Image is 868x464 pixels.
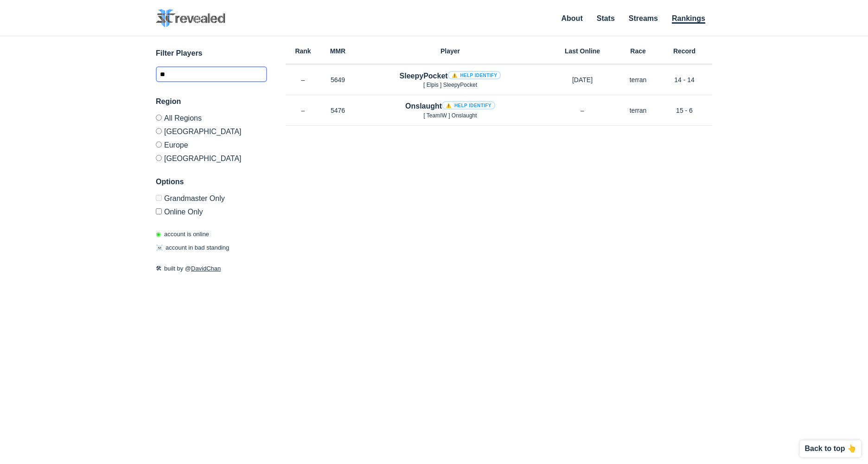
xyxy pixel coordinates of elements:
[619,75,657,84] p: terran
[448,71,501,79] a: ⚠️ Help identify
[156,155,162,161] input: [GEOGRAPHIC_DATA]
[804,445,856,452] p: Back to top 👆
[320,106,355,115] p: 5476
[156,124,267,138] label: [GEOGRAPHIC_DATA]
[405,101,495,111] h4: Onslaught
[156,142,162,148] input: Europe
[619,106,657,115] p: terran
[156,264,267,273] p: built by @
[156,176,267,187] h3: Options
[156,115,162,121] input: All Regions
[156,195,267,205] label: Only Show accounts currently in Grandmaster
[545,75,619,84] p: [DATE]
[657,106,712,115] p: 15 - 6
[156,205,267,216] label: Only show accounts currently laddering
[286,48,320,54] h6: Rank
[320,75,355,84] p: 5649
[619,48,657,54] h6: Race
[156,231,161,238] span: ◉
[423,112,477,119] span: [ TeamIW ] Onslaught
[191,265,221,272] a: DavidChan
[156,48,267,59] h3: Filter Players
[545,48,619,54] h6: Last Online
[355,48,545,54] h6: Player
[320,48,355,54] h6: MMR
[156,265,162,272] span: 🛠
[629,14,658,22] a: Streams
[657,48,712,54] h6: Record
[545,106,619,115] p: –
[156,9,225,27] img: SC2 Revealed
[657,75,712,84] p: 14 - 14
[423,82,477,88] span: [ Elpis ] SleepyPocket
[156,230,209,239] p: account is online
[156,243,229,252] p: account in bad standing
[156,138,267,151] label: Europe
[562,14,583,22] a: About
[156,208,162,214] input: Online Only
[286,75,320,84] p: –
[156,96,267,107] h3: Region
[156,128,162,134] input: [GEOGRAPHIC_DATA]
[672,14,705,24] a: Rankings
[597,14,615,22] a: Stats
[156,195,162,201] input: Grandmaster Only
[156,151,267,162] label: [GEOGRAPHIC_DATA]
[156,115,267,124] label: All Regions
[442,101,495,110] a: ⚠️ Help identify
[400,71,501,81] h4: SleepyPocket
[286,106,320,115] p: –
[156,244,163,251] span: ☠️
